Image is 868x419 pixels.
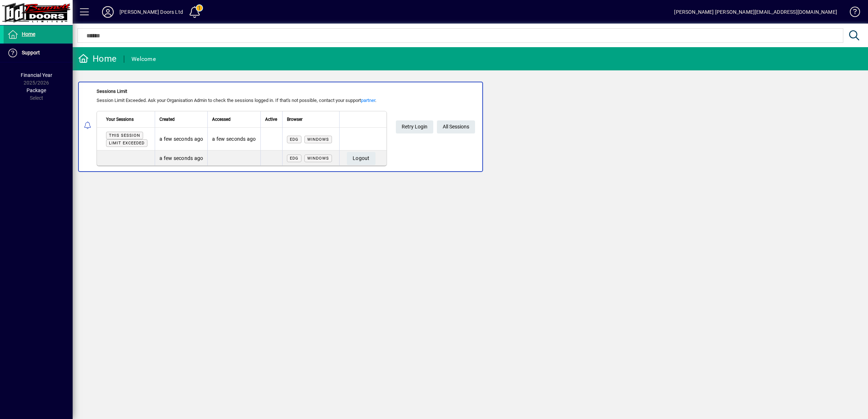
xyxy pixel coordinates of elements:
[437,120,475,133] a: All Sessions
[21,72,52,78] span: Financial Year
[290,137,299,142] span: Edg
[109,133,140,138] span: This session
[353,152,370,164] span: Logout
[155,128,207,151] td: a few seconds ago
[396,120,433,133] button: Retry Login
[106,115,134,123] span: Your Sessions
[287,115,303,123] span: Browser
[361,98,375,103] a: partner
[207,128,260,151] td: a few seconds ago
[131,53,156,65] div: Welcome
[844,1,859,25] a: Knowledge Base
[27,87,46,93] span: Package
[307,156,329,161] span: Windows
[307,137,329,142] span: Windows
[97,88,387,95] div: Sessions Limit
[265,115,277,123] span: Active
[22,31,35,37] span: Home
[212,115,231,123] span: Accessed
[109,141,145,145] span: Limit exceeded
[402,121,427,133] span: Retry Login
[73,82,868,172] app-alert-notification-menu-item: Sessions Limit
[155,151,207,165] td: a few seconds ago
[159,115,175,123] span: Created
[119,6,183,18] div: [PERSON_NAME] Doors Ltd
[347,152,376,165] button: Logout
[97,97,387,104] div: Session Limit Exceeded. Ask your Organisation Admin to check the sessions logged in. If that's no...
[78,53,117,65] div: Home
[4,44,73,62] a: Support
[443,121,469,133] span: All Sessions
[96,5,119,19] button: Profile
[674,6,837,18] div: [PERSON_NAME] [PERSON_NAME][EMAIL_ADDRESS][DOMAIN_NAME]
[22,50,40,56] span: Support
[290,156,299,161] span: Edg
